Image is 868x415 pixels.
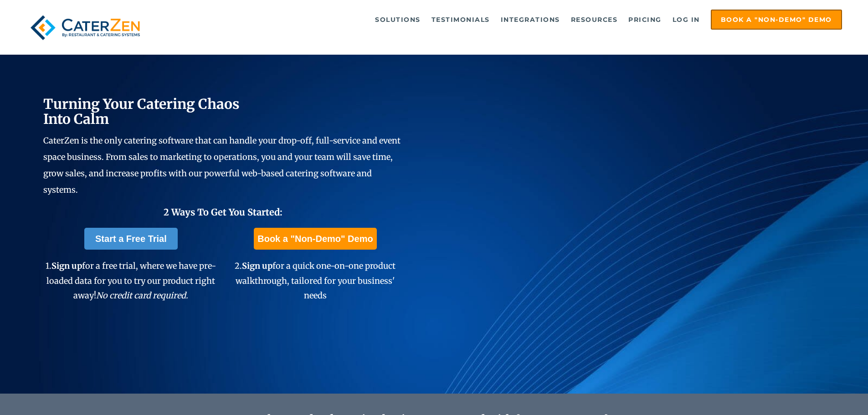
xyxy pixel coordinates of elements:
a: Book a "Non-Demo" Demo [254,228,376,250]
a: Resources [566,10,622,29]
a: Testimonials [427,10,494,29]
a: Integrations [496,10,565,29]
span: 2. for a quick one-on-one product walkthrough, tailored for your business' needs [235,261,395,301]
span: Sign up [242,261,272,271]
a: Pricing [624,10,666,29]
span: 2 Ways To Get You Started: [164,206,282,218]
span: Sign up [51,261,82,271]
span: 1. for a free trial, where we have pre-loaded data for you to try our product right away! [46,261,216,301]
a: Solutions [370,10,425,29]
span: Turning Your Catering Chaos Into Calm [43,95,240,128]
em: No credit card required. [96,290,188,301]
a: Book a "Non-Demo" Demo [711,10,842,30]
a: Log in [668,10,704,29]
div: Navigation Menu [165,10,842,30]
a: Start a Free Trial [84,228,178,250]
img: caterzen [26,10,144,46]
span: CaterZen is the only catering software that can handle your drop-off, full-service and event spac... [43,135,401,195]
